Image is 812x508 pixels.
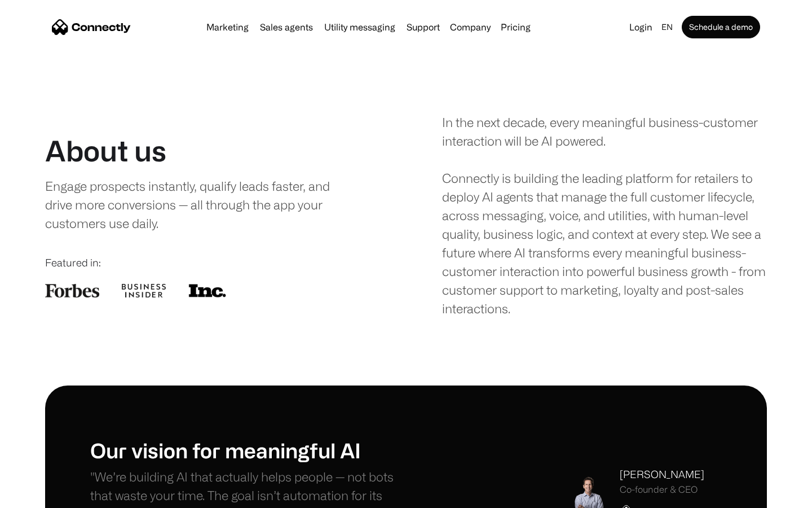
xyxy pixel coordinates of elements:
div: Engage prospects instantly, qualify leads faster, and drive more conversions — all through the ap... [45,177,354,233]
a: Support [402,23,444,32]
div: Co-founder & CEO [620,484,704,495]
a: Utility messaging [320,23,400,32]
a: Login [625,19,657,35]
div: en [657,19,679,35]
a: Schedule a demo [682,16,760,38]
h1: About us [45,134,166,168]
h1: Our vision for meaningful AI [90,438,406,462]
a: Pricing [496,23,535,32]
div: [PERSON_NAME] [620,467,704,482]
div: In the next decade, every meaningful business-customer interaction will be AI powered. Connectly ... [442,113,767,318]
div: Featured in: [45,255,370,270]
a: Marketing [202,23,253,32]
div: Company [450,19,491,35]
aside: Language selected: English [11,487,68,504]
a: Sales agents [255,23,317,32]
a: home [52,19,131,36]
div: Company [447,19,494,35]
ul: Language list [23,488,68,504]
div: en [661,19,673,35]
